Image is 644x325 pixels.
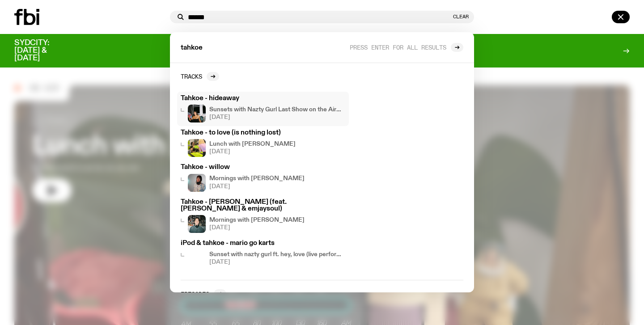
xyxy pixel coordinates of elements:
[181,95,345,102] h3: Tahkoe - hideaway
[181,291,209,297] h2: Episodes
[209,259,345,265] span: [DATE]
[181,240,345,247] h3: iPod & tahkoe - mario go karts
[209,107,345,113] h4: Sunsets with Nazty Gurl Last Show on the Airwaves!
[350,43,463,52] a: Press enter for all results
[177,160,349,195] a: Tahkoe - willowKana Frazer is smiling at the camera with her head tilted slightly to her left. Sh...
[209,217,305,223] h4: Mornings with [PERSON_NAME]
[181,72,219,81] a: Tracks
[181,45,203,51] span: tahkoe
[209,114,345,120] span: [DATE]
[209,184,305,190] span: [DATE]
[209,149,296,155] span: [DATE]
[209,252,345,257] h4: Sunset with nazty gurl ft. hey, love (live performance)
[181,73,202,80] h2: Tracks
[350,44,446,51] span: Press enter for all results
[177,126,349,160] a: Tahkoe - to love (is nothing lost)Lunch with [PERSON_NAME][DATE]
[177,236,349,271] a: iPod & tahkoe - mario go kartsSunset with nazty gurl ft. hey, love (live performance)[DATE]
[181,164,345,171] h3: Tahkoe - willow
[181,199,345,212] h3: Tahkoe - [PERSON_NAME] (feat. [PERSON_NAME] & emjaysoul)
[181,130,345,136] h3: Tahkoe - to love (is nothing lost)
[453,14,469,19] button: Clear
[188,215,206,233] img: Radio presenter Ben Hansen sits in front of a wall of photos and an fbi radio sign. Film photo. B...
[209,141,296,147] h4: Lunch with [PERSON_NAME]
[181,289,226,298] a: Episodes
[177,195,349,236] a: Tahkoe - [PERSON_NAME] (feat. [PERSON_NAME] & emjaysoul)Radio presenter Ben Hansen sits in front ...
[177,92,349,126] a: Tahkoe - hideawaySunsets with Nazty Gurl Last Show on the Airwaves![DATE]
[209,176,305,181] h4: Mornings with [PERSON_NAME]
[209,225,305,231] span: [DATE]
[14,39,72,62] h3: SYDCITY: [DATE] & [DATE]
[188,174,206,192] img: Kana Frazer is smiling at the camera with her head tilted slightly to her left. She wears big bla...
